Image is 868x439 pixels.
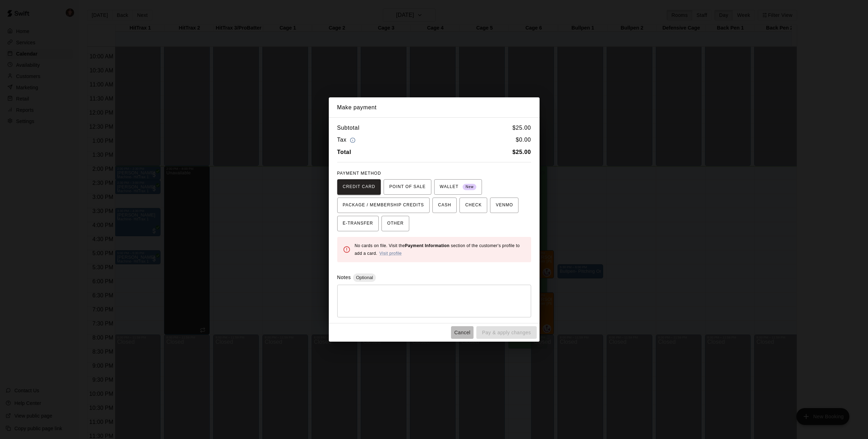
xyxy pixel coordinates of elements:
button: CREDIT CARD [337,179,381,195]
button: VENMO [490,198,518,213]
button: OTHER [381,216,409,231]
button: WALLET New [434,179,482,195]
span: VENMO [496,200,513,211]
b: $ 25.00 [513,149,531,155]
label: Notes [337,275,351,280]
button: CHECK [459,198,487,213]
h6: $ 25.00 [513,123,531,133]
span: E-TRANSFER [343,218,373,229]
h6: $ 0.00 [516,135,531,145]
span: CREDIT CARD [343,181,376,193]
span: Optional [353,275,376,280]
button: PACKAGE / MEMBERSHIP CREDITS [337,198,430,213]
span: CASH [438,200,451,211]
span: OTHER [387,218,404,229]
span: POINT OF SALE [389,181,425,193]
b: Payment Information [405,243,450,248]
button: Cancel [451,326,474,339]
span: WALLET [440,181,477,193]
span: New [463,182,476,192]
b: Total [337,149,351,155]
h6: Tax [337,135,358,145]
h6: Subtotal [337,123,360,133]
span: CHECK [465,200,482,211]
a: Visit profile [379,251,402,256]
button: E-TRANSFER [337,216,379,231]
button: POINT OF SALE [384,179,431,195]
span: PAYMENT METHOD [337,171,381,176]
span: No cards on file. Visit the section of the customer's profile to add a card. [355,243,520,256]
button: CASH [432,198,457,213]
h2: Make payment [329,97,540,118]
span: PACKAGE / MEMBERSHIP CREDITS [343,200,424,211]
